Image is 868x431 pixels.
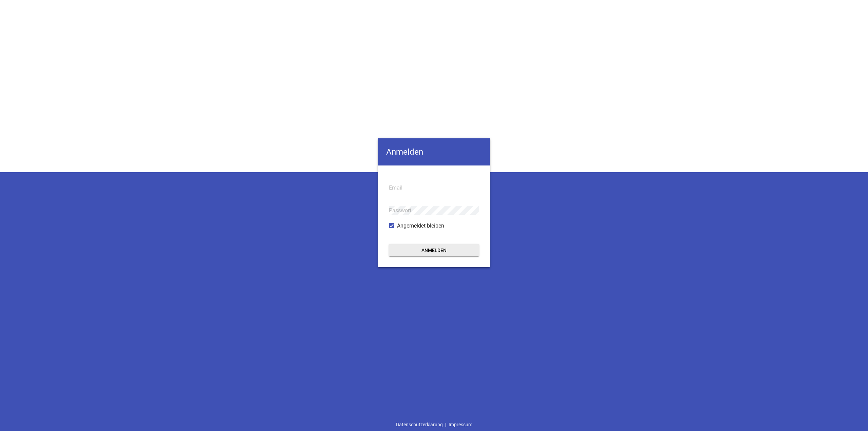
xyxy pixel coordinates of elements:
span: Angemeldet bleiben [397,222,444,230]
a: Impressum [446,418,475,431]
div: | [394,418,475,431]
a: Datenschutzerklärung [394,418,445,431]
button: Anmelden [389,244,479,256]
h4: Anmelden [378,138,490,165]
